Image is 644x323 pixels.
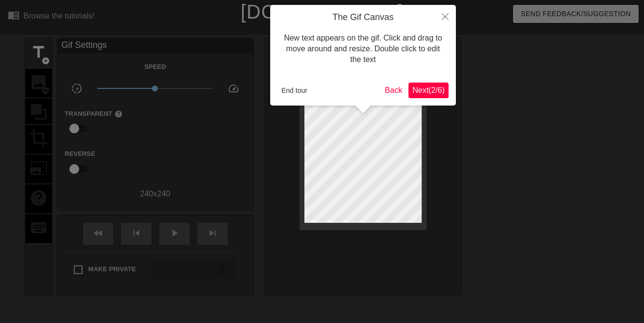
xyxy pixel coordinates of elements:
span: Next ( 2 / 6 ) [412,86,445,94]
button: End tour [278,83,311,98]
button: Close [434,5,456,27]
button: Back [381,83,407,98]
div: New text appears on the gif. Click and drag to move around and resize. Double click to edit the text [278,23,449,75]
button: Next [408,83,449,98]
h4: The Gif Canvas [278,12,449,23]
